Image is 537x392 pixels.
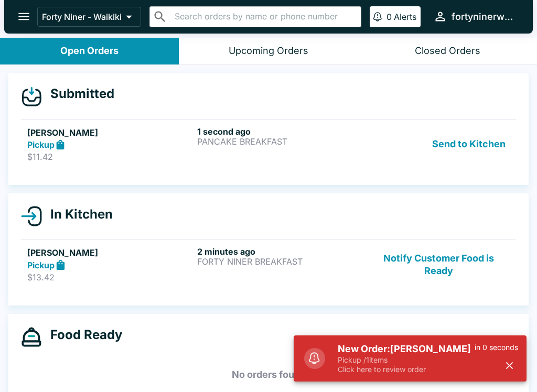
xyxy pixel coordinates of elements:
h4: Submitted [42,86,114,102]
h4: Food Ready [42,327,122,343]
h5: [PERSON_NAME] [27,246,193,259]
a: [PERSON_NAME]Pickup$13.422 minutes agoFORTY NINER BREAKFASTNotify Customer Food is Ready [21,239,516,289]
h6: 1 second ago [197,126,363,137]
h5: New Order: [PERSON_NAME] [338,343,475,355]
h5: [PERSON_NAME] [27,126,193,139]
a: [PERSON_NAME]Pickup$11.421 second agoPANCAKE BREAKFASTSend to Kitchen [21,119,516,169]
p: FORTY NINER BREAKFAST [197,257,363,266]
p: PANCAKE BREAKFAST [197,137,363,146]
p: Pickup / 1 items [338,355,475,365]
button: Forty Niner - Waikiki [37,7,141,27]
p: $13.42 [27,272,193,282]
div: fortyninerwaikiki [452,10,516,23]
h4: In Kitchen [42,206,113,222]
p: Forty Niner - Waikiki [42,12,122,22]
p: Click here to review order [338,365,475,374]
button: open drawer [10,3,37,30]
p: Alerts [394,12,416,22]
p: in 0 seconds [475,343,518,352]
div: Open Orders [60,45,119,57]
button: Notify Customer Food is Ready [368,246,510,282]
button: Send to Kitchen [428,126,510,162]
strong: Pickup [27,139,55,150]
button: fortyninerwaikiki [429,5,520,28]
strong: Pickup [27,260,55,270]
p: $11.42 [27,151,193,162]
input: Search orders by name or phone number [171,9,357,24]
div: Closed Orders [415,45,480,57]
div: Upcoming Orders [229,45,308,57]
h6: 2 minutes ago [197,246,363,257]
p: 0 [386,12,392,22]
